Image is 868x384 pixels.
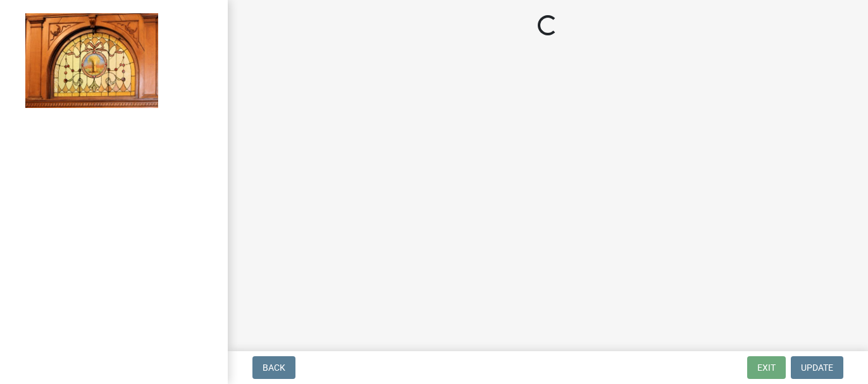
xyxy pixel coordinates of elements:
[252,356,295,379] button: Back
[801,363,833,373] span: Update
[263,363,285,373] span: Back
[25,13,158,108] img: Jasper County, Indiana
[791,356,843,379] button: Update
[747,356,786,379] button: Exit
